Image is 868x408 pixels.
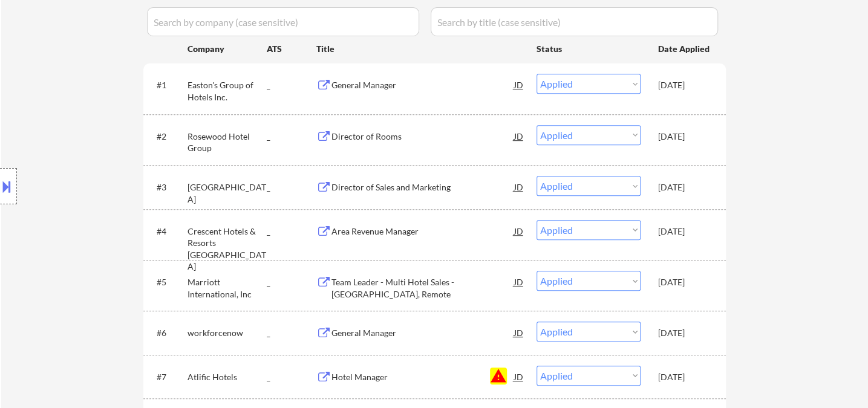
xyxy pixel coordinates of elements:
div: _ [267,181,316,193]
div: Marriott International, Inc [188,276,267,300]
div: _ [267,371,316,383]
div: JD [513,366,525,387]
div: Crescent Hotels & Resorts [GEOGRAPHIC_DATA] [188,225,267,273]
div: JD [513,74,525,96]
input: Search by title (case sensitive) [431,7,718,36]
div: [DATE] [658,131,711,143]
div: ATS [267,43,316,55]
div: Rosewood Hotel Group [188,131,267,154]
div: [DATE] [658,79,711,91]
div: [GEOGRAPHIC_DATA] [188,181,267,205]
div: _ [267,276,316,288]
div: Title [316,43,525,55]
div: workforcenow [188,327,267,339]
div: [DATE] [658,225,711,238]
div: General Manager [331,79,514,91]
div: [DATE] [658,371,711,383]
div: Company [188,43,267,55]
div: JD [513,125,525,147]
div: _ [267,327,316,339]
div: Team Leader - Multi Hotel Sales - [GEOGRAPHIC_DATA], Remote [331,276,514,300]
div: _ [267,131,316,143]
div: Director of Sales and Marketing [331,181,514,193]
button: warning [490,368,507,384]
div: Date Applied [658,43,711,55]
div: [DATE] [658,181,711,193]
div: Director of Rooms [331,131,514,143]
div: JD [513,220,525,242]
div: #6 [157,327,178,339]
div: _ [267,79,316,91]
input: Search by company (case sensitive) [147,7,419,36]
div: Area Revenue Manager [331,225,514,238]
div: Atlific Hotels [188,371,267,383]
div: _ [267,225,316,238]
div: Status [537,37,641,59]
div: JD [513,322,525,343]
div: JD [513,271,525,293]
div: Hotel Manager [331,371,514,383]
div: [DATE] [658,327,711,339]
div: #7 [157,371,178,383]
div: [DATE] [658,276,711,288]
div: Easton's Group of Hotels Inc. [188,79,267,103]
div: General Manager [331,327,514,339]
div: JD [513,176,525,198]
